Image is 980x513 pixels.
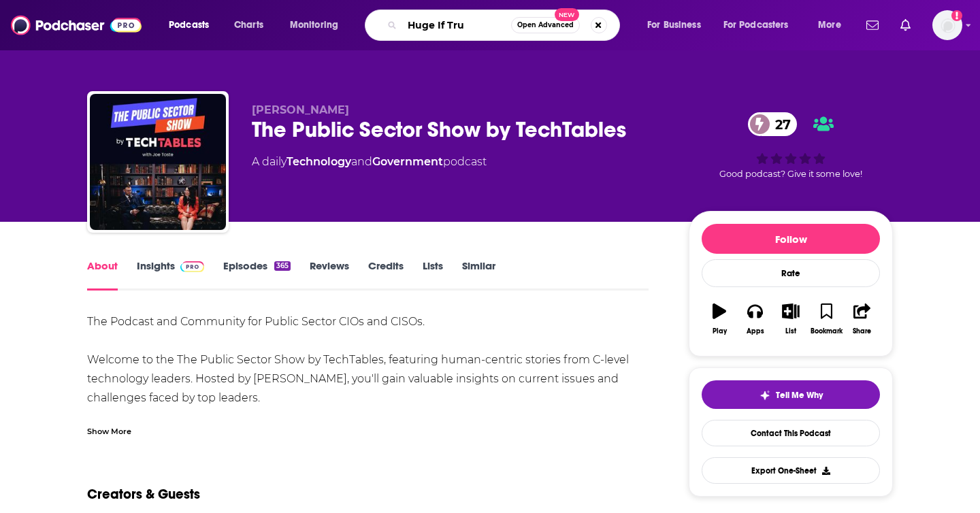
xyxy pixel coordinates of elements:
img: User Profile [932,10,962,40]
div: Play [713,327,727,335]
button: open menu [280,14,356,36]
span: Podcasts [169,16,209,35]
img: tell me why sparkle [759,390,770,401]
button: Open AdvancedNew [511,17,580,33]
a: Reviews [310,259,349,291]
img: Podchaser Pro [180,261,204,272]
h2: Creators & Guests [87,486,200,503]
div: Bookmark [811,327,843,335]
span: Open Advanced [517,22,574,29]
span: New [555,8,579,21]
a: Show notifications dropdown [895,14,916,37]
a: 27 [748,112,798,136]
input: Search podcasts, credits, & more... [402,14,511,36]
a: Charts [225,14,272,36]
div: A daily podcast [252,154,487,170]
button: Show profile menu [932,10,962,40]
div: 27Good podcast? Give it some love! [689,103,893,188]
div: Apps [747,327,764,335]
span: For Business [647,16,701,35]
button: Bookmark [808,295,844,344]
span: and [351,155,372,168]
img: Podchaser - Follow, Share and Rate Podcasts [11,12,142,38]
a: Contact This Podcast [702,420,880,446]
span: Charts [234,16,263,35]
span: Logged in as TrevorC [932,10,962,40]
button: open menu [159,14,227,36]
button: Export One-Sheet [702,457,880,484]
a: Credits [368,259,404,291]
button: Play [702,295,737,344]
a: Episodes365 [223,259,291,291]
span: More [818,16,841,35]
img: The Public Sector Show by TechTables [90,94,226,230]
div: Search podcasts, credits, & more... [378,10,633,41]
button: tell me why sparkleTell Me Why [702,380,880,409]
div: Rate [702,259,880,287]
div: 365 [274,261,291,271]
a: Lists [423,259,443,291]
a: InsightsPodchaser Pro [137,259,204,291]
button: List [773,295,808,344]
a: Similar [462,259,495,291]
button: open menu [638,14,718,36]
button: Share [845,295,880,344]
a: About [87,259,118,291]
span: For Podcasters [723,16,789,35]
span: 27 [762,112,798,136]
div: Share [853,327,871,335]
svg: Add a profile image [951,10,962,21]
span: [PERSON_NAME] [252,103,349,116]
a: Government [372,155,443,168]
button: open menu [808,14,858,36]
button: Apps [737,295,772,344]
div: List [785,327,796,335]
a: Show notifications dropdown [861,14,884,37]
button: Follow [702,224,880,254]
a: Technology [287,155,351,168]
span: Tell Me Why [776,390,823,401]
button: open menu [715,14,808,36]
span: Good podcast? Give it some love! [719,169,862,179]
span: Monitoring [290,16,338,35]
